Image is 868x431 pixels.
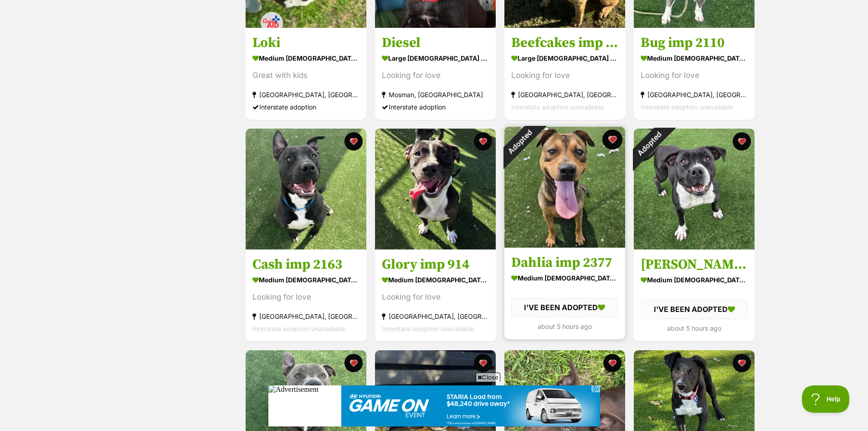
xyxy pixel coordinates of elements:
[634,249,755,341] a: [PERSON_NAME] imp 718 medium [DEMOGRAPHIC_DATA] Dog I'VE BEEN ADOPTED about 5 hours ago favourite
[511,320,618,332] div: about 5 hours ago
[641,52,748,65] div: medium [DEMOGRAPHIC_DATA] Dog
[375,27,496,120] a: Diesel large [DEMOGRAPHIC_DATA] Dog Looking for love Mosman, [GEOGRAPHIC_DATA] Interstate adoptio...
[733,132,751,151] button: favourite
[382,52,489,65] div: large [DEMOGRAPHIC_DATA] Dog
[504,127,625,248] img: Dahlia imp 2377
[511,298,618,317] div: I'VE BEEN ADOPTED
[375,129,496,249] img: Glory imp 914
[511,88,618,101] div: [GEOGRAPHIC_DATA], [GEOGRAPHIC_DATA]
[602,130,622,150] button: favourite
[641,273,748,286] div: medium [DEMOGRAPHIC_DATA] Dog
[382,256,489,273] h3: Glory imp 914
[382,310,489,322] div: [GEOGRAPHIC_DATA], [GEOGRAPHIC_DATA]
[382,291,489,303] div: Looking for love
[802,385,850,413] iframe: Help Scout Beacon - Open
[641,103,733,111] span: Interstate adoption unavailable
[733,354,751,372] button: favourite
[252,101,360,113] div: Interstate adoption
[476,373,500,382] span: Close
[252,256,360,273] h3: Cash imp 2163
[382,273,489,286] div: medium [DEMOGRAPHIC_DATA] Dog
[382,34,489,52] h3: Diesel
[511,69,618,82] div: Looking for love
[641,69,748,82] div: Looking for love
[382,88,489,101] div: Mosman, [GEOGRAPHIC_DATA]
[252,273,360,286] div: medium [DEMOGRAPHIC_DATA] Dog
[252,325,345,332] span: Interstate adoption unavailable
[641,34,748,52] h3: Bug imp 2110
[246,129,366,249] img: Cash imp 2163
[492,115,546,169] div: Adopted
[246,249,366,342] a: Cash imp 2163 medium [DEMOGRAPHIC_DATA] Dog Looking for love [GEOGRAPHIC_DATA], [GEOGRAPHIC_DATA]...
[268,385,600,426] iframe: Advertisement
[344,354,363,372] button: favourite
[382,325,474,332] span: Interstate adoption unavailable
[246,27,366,120] a: Loki medium [DEMOGRAPHIC_DATA] Dog Great with kids [GEOGRAPHIC_DATA], [GEOGRAPHIC_DATA] Interstat...
[504,240,625,249] a: Adopted
[634,27,755,120] a: Bug imp 2110 medium [DEMOGRAPHIC_DATA] Dog Looking for love [GEOGRAPHIC_DATA], [GEOGRAPHIC_DATA] ...
[474,354,492,372] button: favourite
[252,88,360,101] div: [GEOGRAPHIC_DATA], [GEOGRAPHIC_DATA]
[252,291,360,303] div: Looking for love
[621,117,676,171] div: Adopted
[252,34,360,52] h3: Loki
[641,256,748,273] h3: [PERSON_NAME] imp 718
[511,34,618,52] h3: Beefcakes imp 1960
[634,129,755,249] img: Bella imp 718
[252,69,360,82] div: Great with kids
[641,300,748,319] div: I'VE BEEN ADOPTED
[344,132,363,151] button: favourite
[641,322,748,334] div: about 5 hours ago
[511,254,618,271] h3: Dahlia imp 2377
[504,247,625,339] a: Dahlia imp 2377 medium [DEMOGRAPHIC_DATA] Dog I'VE BEEN ADOPTED about 5 hours ago favourite
[474,132,492,151] button: favourite
[603,354,621,372] button: favourite
[511,52,618,65] div: large [DEMOGRAPHIC_DATA] Dog
[511,103,604,111] span: Interstate adoption unavailable
[382,69,489,82] div: Looking for love
[252,310,360,322] div: [GEOGRAPHIC_DATA], [GEOGRAPHIC_DATA]
[634,242,755,251] a: Adopted
[252,52,360,65] div: medium [DEMOGRAPHIC_DATA] Dog
[382,101,489,113] div: Interstate adoption
[641,88,748,101] div: [GEOGRAPHIC_DATA], [GEOGRAPHIC_DATA]
[504,27,625,120] a: Beefcakes imp 1960 large [DEMOGRAPHIC_DATA] Dog Looking for love [GEOGRAPHIC_DATA], [GEOGRAPHIC_D...
[511,271,618,285] div: medium [DEMOGRAPHIC_DATA] Dog
[375,249,496,342] a: Glory imp 914 medium [DEMOGRAPHIC_DATA] Dog Looking for love [GEOGRAPHIC_DATA], [GEOGRAPHIC_DATA]...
